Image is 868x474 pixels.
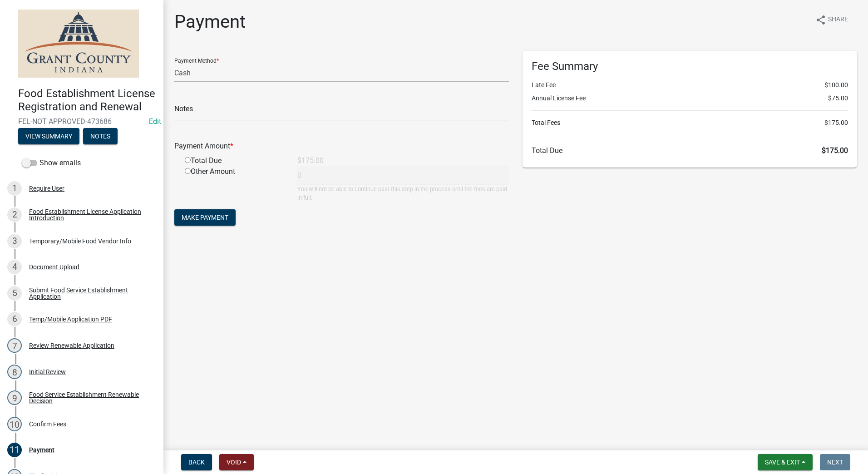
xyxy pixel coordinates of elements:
[18,117,145,126] span: FEL-NOT APPROVED-473686
[532,146,848,155] h6: Total Due
[7,260,22,274] div: 4
[29,287,149,300] div: Submit Food Service Establishment Application
[18,133,79,140] wm-modal-confirm: Summary
[174,11,246,33] h1: Payment
[149,117,161,126] a: Edit
[7,338,22,353] div: 7
[22,158,81,168] label: Show emails
[532,118,848,128] li: Total Fees
[820,454,850,470] button: Next
[827,459,843,466] span: Next
[29,369,66,375] div: Initial Review
[532,94,848,103] li: Annual License Fee
[815,15,826,25] i: share
[808,11,855,29] button: shareShare
[29,447,54,453] div: Payment
[29,421,66,427] div: Confirm Fees
[188,459,205,466] span: Back
[18,10,139,78] img: Grant County, Indiana
[29,316,112,322] div: Temp/Mobile Application PDF
[532,60,848,73] h6: Fee Summary
[29,185,64,192] div: Require User
[29,208,149,221] div: Food Establishment License Application Introduction
[168,141,516,152] div: Payment Amount
[174,209,236,226] button: Make Payment
[765,459,800,466] span: Save & Exit
[824,80,848,90] span: $100.00
[7,390,22,405] div: 9
[758,454,813,470] button: Save & Exit
[532,80,848,90] li: Late Fee
[7,417,22,431] div: 10
[181,454,212,470] button: Back
[7,312,22,326] div: 6
[7,207,22,222] div: 2
[7,181,22,196] div: 1
[83,133,118,140] wm-modal-confirm: Notes
[29,342,114,349] div: Review Renewable Application
[29,264,79,270] div: Document Upload
[7,234,22,248] div: 3
[29,391,149,404] div: Food Service Establishment Renewable Decision
[828,94,848,103] span: $75.00
[178,155,291,166] div: Total Due
[822,146,848,155] span: $175.00
[18,87,156,114] h4: Food Establishment License Registration and Renewal
[824,118,848,128] span: $175.00
[7,286,22,301] div: 5
[83,128,118,144] button: Notes
[227,459,241,466] span: Void
[149,117,161,126] wm-modal-confirm: Edit Application Number
[828,15,848,25] span: Share
[178,166,291,202] div: Other Amount
[29,238,131,244] div: Temporary/Mobile Food Vendor Info
[7,443,22,457] div: 11
[182,214,228,221] span: Make Payment
[219,454,254,470] button: Void
[18,128,79,144] button: View Summary
[7,365,22,379] div: 8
